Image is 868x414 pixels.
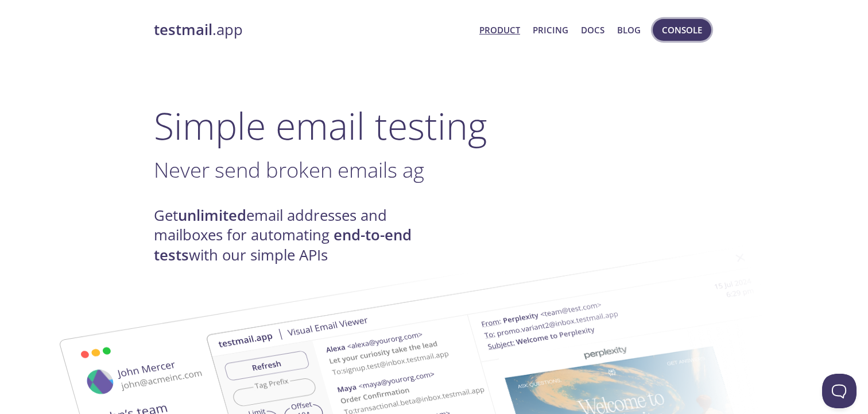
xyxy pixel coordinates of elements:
span: Never send broken emails ag [154,155,424,184]
button: Console [653,19,711,41]
strong: testmail [154,20,212,40]
strong: unlimited [178,205,246,225]
iframe: Help Scout Beacon - Open [822,374,857,408]
h1: Simple email testing [154,103,714,148]
h4: Get email addresses and mailboxes for automating with our simple APIs [154,206,434,265]
a: Blog [617,22,641,37]
span: Console [662,22,702,37]
a: Pricing [533,22,568,37]
a: Docs [581,22,604,37]
strong: end-to-end tests [154,225,412,264]
a: testmail.app [154,20,470,40]
a: Product [479,22,520,37]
